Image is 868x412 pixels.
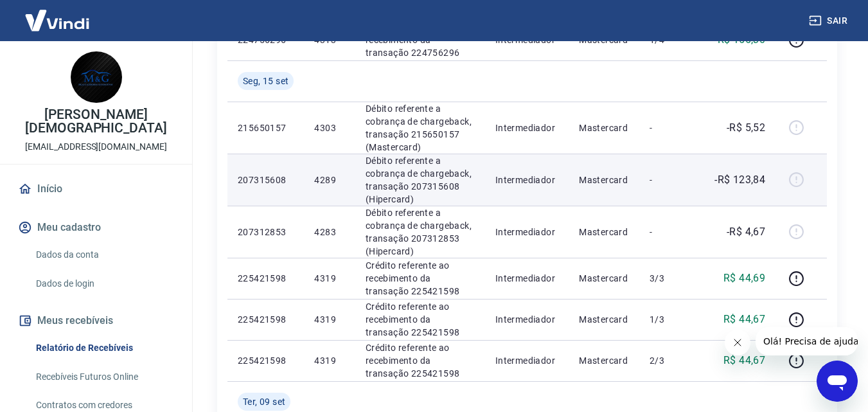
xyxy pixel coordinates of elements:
[366,206,475,258] p: Débito referente a cobrança de chargeback, transação 207312853 (Hipercard)
[31,335,177,361] a: Relatório de Recebíveis
[495,174,558,186] p: Intermediador
[71,51,122,103] img: dc4e6960-e2a1-4e03-a954-d70a19905137.jpeg
[495,121,558,134] p: Intermediador
[723,271,765,286] p: R$ 44,69
[314,313,344,326] p: 4319
[579,272,629,285] p: Mastercard
[31,364,177,390] a: Recebíveis Futuros Online
[238,354,294,367] p: 225421598
[366,154,475,206] p: Débito referente a cobrança de chargeback, transação 207315608 (Hipercard)
[756,327,858,355] iframe: Mensagem da empresa
[650,226,687,238] p: -
[727,224,765,240] p: -R$ 4,67
[366,341,475,380] p: Crédito referente ao recebimento da transação 225421598
[238,174,294,186] p: 207315608
[579,121,629,134] p: Mastercard
[366,259,475,298] p: Crédito referente ao recebimento da transação 225421598
[650,272,687,285] p: 3/3
[727,120,765,136] p: -R$ 5,52
[31,242,177,268] a: Dados da conta
[314,174,344,186] p: 4289
[10,108,182,135] p: [PERSON_NAME][DEMOGRAPHIC_DATA]
[15,307,177,335] button: Meus recebíveis
[806,9,853,33] button: Sair
[238,226,294,238] p: 207312853
[314,354,344,367] p: 4319
[243,395,285,408] span: Ter, 09 set
[723,353,765,368] p: R$ 44,67
[31,271,177,297] a: Dados de login
[15,1,99,40] img: Vindi
[15,175,177,203] a: Início
[579,313,629,326] p: Mastercard
[650,354,687,367] p: 2/3
[25,140,167,154] p: [EMAIL_ADDRESS][DOMAIN_NAME]
[650,174,687,186] p: -
[650,121,687,134] p: -
[366,300,475,339] p: Crédito referente ao recebimento da transação 225421598
[238,313,294,326] p: 225421598
[8,9,108,19] span: Olá! Precisa de ajuda?
[495,226,558,238] p: Intermediador
[725,330,750,355] iframe: Fechar mensagem
[714,172,765,188] p: -R$ 123,84
[495,354,558,367] p: Intermediador
[238,121,294,134] p: 215650157
[495,272,558,285] p: Intermediador
[366,102,475,154] p: Débito referente a cobrança de chargeback, transação 215650157 (Mastercard)
[579,354,629,367] p: Mastercard
[579,174,629,186] p: Mastercard
[314,121,344,134] p: 4303
[579,226,629,238] p: Mastercard
[650,313,687,326] p: 1/3
[238,272,294,285] p: 225421598
[495,313,558,326] p: Intermediador
[243,75,288,87] span: Seg, 15 set
[314,272,344,285] p: 4319
[817,361,858,402] iframe: Botão para abrir a janela de mensagens
[15,213,177,242] button: Meu cadastro
[314,226,344,238] p: 4283
[723,312,765,327] p: R$ 44,67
